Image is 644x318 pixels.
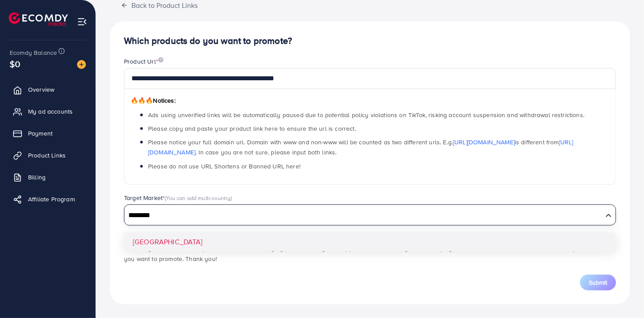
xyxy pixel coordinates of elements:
span: 🔥🔥🔥 [131,96,153,105]
span: Please copy and paste your product link here to ensure the url is correct. [148,124,356,133]
input: Search for option [125,209,602,222]
span: Payment [28,129,53,138]
button: Submit [580,275,616,290]
li: [GEOGRAPHIC_DATA] [124,232,616,251]
a: My ad accounts [7,103,89,120]
img: logo [9,12,68,26]
img: menu [77,17,87,27]
a: Billing [7,168,89,186]
span: $0 [10,57,20,70]
img: image [77,60,86,69]
a: Affiliate Program [7,190,89,208]
label: Product Url [124,57,163,66]
iframe: Chat [607,279,637,311]
a: [URL][DOMAIN_NAME] [453,138,515,146]
p: *Note: If you use unverified product links, the Ecomdy system will notify the support team to rev... [124,243,616,264]
div: Search for option [124,204,616,225]
span: My ad accounts [28,107,73,116]
span: Affiliate Program [28,195,75,204]
label: Target Market [124,193,232,202]
span: Please notice your full domain url. Domain with www and non-www will be counted as two different ... [148,138,573,157]
span: (You can add multi-country) [165,194,232,202]
span: Overview [28,85,54,94]
span: Submit [589,278,607,287]
h4: Which products do you want to promote? [124,36,616,46]
span: Ecomdy Balance [10,48,57,57]
a: Payment [7,125,89,142]
a: Product Links [7,146,89,164]
a: Overview [7,81,89,98]
span: Product Links [28,151,66,160]
span: Notices: [131,96,176,105]
span: Billing [28,173,46,182]
img: image [158,57,163,63]
span: Ads using unverified links will be automatically paused due to potential policy violations on Tik... [148,111,584,119]
span: Please do not use URL Shortens or Banned URL here! [148,162,301,171]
